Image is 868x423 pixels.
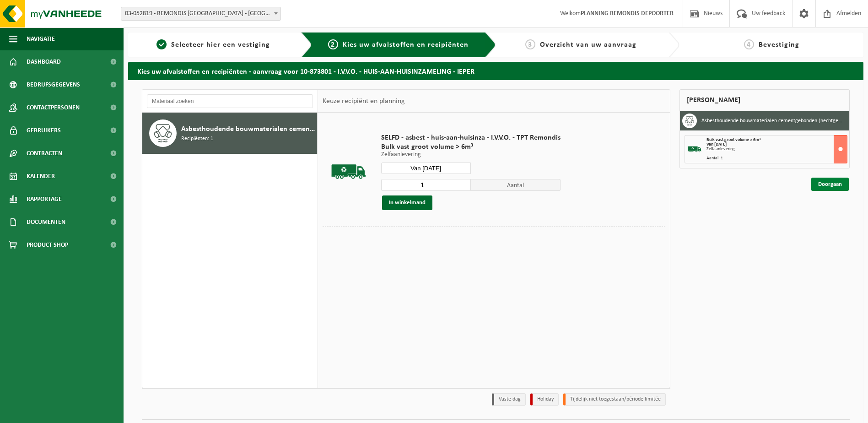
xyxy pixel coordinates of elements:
p: Zelfaanlevering [381,152,561,158]
span: Asbesthoudende bouwmaterialen cementgebonden (hechtgebonden) [181,124,315,135]
span: Dashboard [27,50,61,73]
div: Zelfaanlevering [706,147,847,152]
input: Selecteer datum [381,163,471,174]
span: Selecteer hier een vestiging [171,41,270,49]
span: Kies uw afvalstoffen en recipiënten [343,41,469,49]
span: Gebruikers [27,119,61,142]
span: 4 [744,39,754,49]
span: Contactpersonen [27,96,80,119]
span: Bulk vast groot volume > 6m³ [381,142,561,152]
span: 03-052819 - REMONDIS WEST-VLAANDEREN - OOSTENDE [121,7,280,20]
span: Navigatie [27,27,55,50]
span: 2 [328,39,338,49]
span: Documenten [27,211,65,233]
h2: Kies uw afvalstoffen en recipiënten - aanvraag voor 10-873801 - I.V.V.O. - HUIS-AAN-HUISINZAMELIN... [128,62,863,80]
strong: PLANNING REMONDIS DEPOORTER [581,10,674,17]
li: Vaste dag [492,393,526,406]
div: Aantal: 1 [706,156,847,161]
li: Tijdelijk niet toegestaan/période limitée [563,393,666,406]
span: Kalender [27,165,55,188]
input: Materiaal zoeken [147,94,313,108]
span: Contracten [27,142,62,165]
strong: Van [DATE] [706,142,727,147]
button: Asbesthoudende bouwmaterialen cementgebonden (hechtgebonden) Recipiënten: 1 [142,113,318,154]
span: 1 [156,39,167,49]
span: Recipiënten: 1 [181,135,213,143]
span: SELFD - asbest - huis-aan-huisinza - I.V.V.O. - TPT Remondis [381,133,561,142]
span: Aantal [471,179,561,191]
span: Bevestiging [759,41,799,49]
span: Overzicht van uw aanvraag [540,41,636,49]
h3: Asbesthoudende bouwmaterialen cementgebonden (hechtgebonden) [701,114,842,128]
span: Bedrijfsgegevens [27,73,80,96]
li: Holiday [530,393,559,406]
a: 1Selecteer hier een vestiging [133,39,294,50]
span: Bulk vast groot volume > 6m³ [706,137,760,142]
span: Product Shop [27,233,68,256]
div: Keuze recipiënt en planning [318,90,410,113]
div: [PERSON_NAME] [679,89,850,111]
span: Rapportage [27,188,62,211]
a: Doorgaan [811,178,849,191]
span: 3 [525,39,535,49]
button: In winkelmand [382,195,432,210]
